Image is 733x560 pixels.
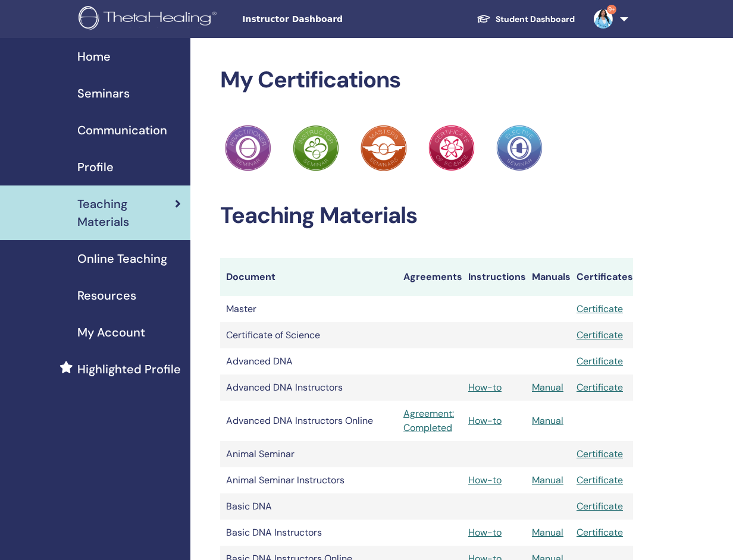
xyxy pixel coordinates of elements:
[77,158,114,176] span: Profile
[532,414,563,427] a: Manual
[577,448,623,460] a: Certificate
[220,348,397,375] td: Advanced DNA
[468,381,502,394] a: How-to
[220,520,397,546] td: Basic DNA Instructors
[496,125,543,171] img: Practitioner
[77,323,145,341] span: My Account
[532,526,563,539] a: Manual
[462,258,526,296] th: Instructions
[220,202,633,229] h2: Teaching Materials
[467,8,584,30] a: Student Dashboard
[77,121,167,139] span: Communication
[220,258,397,296] th: Document
[220,67,633,94] h2: My Certifications
[468,474,502,486] a: How-to
[577,526,623,539] a: Certificate
[220,493,397,520] td: Basic DNA
[79,6,221,33] img: logo.png
[594,10,613,29] img: default.jpg
[468,526,502,539] a: How-to
[577,474,623,486] a: Certificate
[242,13,421,26] span: Instructor Dashboard
[532,474,563,486] a: Manual
[220,375,397,401] td: Advanced DNA Instructors
[532,381,563,394] a: Manual
[403,407,456,435] a: Agreement: Completed
[577,303,623,315] a: Certificate
[220,467,397,493] td: Animal Seminar Instructors
[77,360,181,378] span: Highlighted Profile
[220,441,397,467] td: Animal Seminar
[468,414,502,427] a: How-to
[577,329,623,341] a: Certificate
[220,401,397,441] td: Advanced DNA Instructors Online
[577,355,623,367] a: Certificate
[77,84,130,102] span: Seminars
[225,125,271,171] img: Practitioner
[607,5,616,14] span: 9+
[220,296,397,322] td: Master
[220,322,397,348] td: Certificate of Science
[77,48,111,65] span: Home
[477,14,491,24] img: graduation-cap-white.svg
[571,258,633,296] th: Certificates
[428,125,475,171] img: Practitioner
[526,258,571,296] th: Manuals
[577,381,623,394] a: Certificate
[577,500,623,512] a: Certificate
[397,258,462,296] th: Agreements
[293,125,339,171] img: Practitioner
[361,125,407,171] img: Practitioner
[77,195,175,231] span: Teaching Materials
[77,250,167,268] span: Online Teaching
[77,287,136,304] span: Resources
